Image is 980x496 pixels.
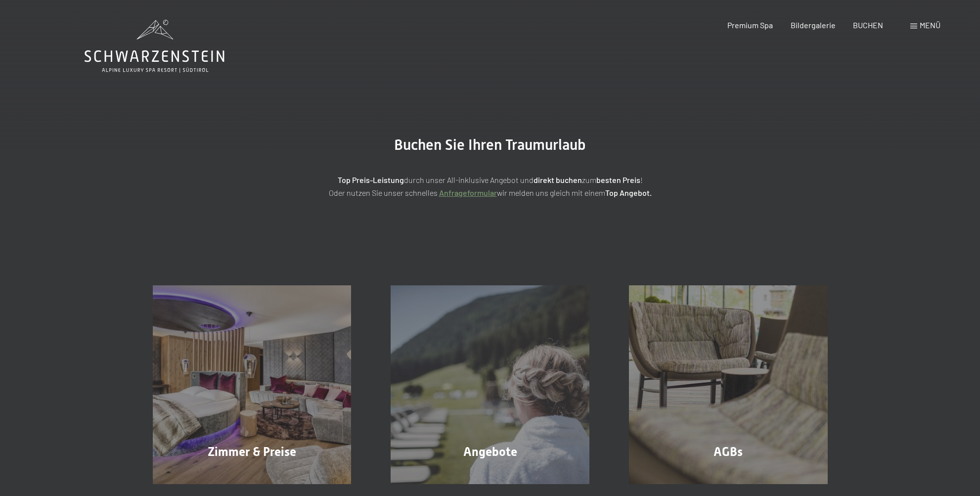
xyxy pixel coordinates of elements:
[439,188,497,197] a: Anfrageformular
[243,174,737,199] p: durch unser All-inklusive Angebot und zum ! Oder nutzen Sie unser schnelles wir melden uns gleich...
[853,20,883,30] a: BUCHEN
[463,445,517,459] span: Angebote
[394,136,586,153] span: Buchen Sie Ihren Traumurlaub
[727,20,773,30] a: Premium Spa
[609,285,847,484] a: Buchung AGBs
[534,175,582,184] strong: direkt buchen
[208,445,296,459] span: Zimmer & Preise
[371,285,609,484] a: Buchung Angebote
[605,188,652,197] strong: Top Angebot.
[713,445,743,459] span: AGBs
[920,20,940,30] span: Menü
[791,20,836,30] a: Bildergalerie
[596,175,640,184] strong: besten Preis
[133,285,371,484] a: Buchung Zimmer & Preise
[338,175,404,184] strong: Top Preis-Leistung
